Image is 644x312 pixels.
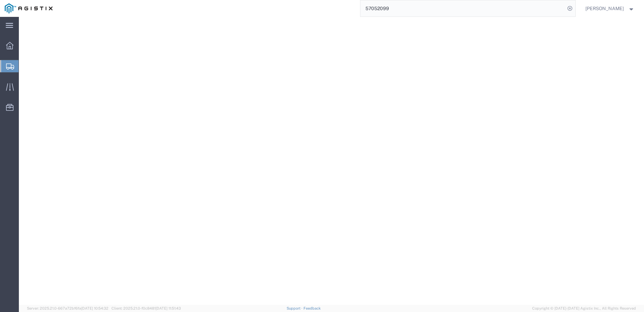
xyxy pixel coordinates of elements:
span: Deni Smith [585,5,624,12]
span: [DATE] 10:54:32 [81,306,108,310]
input: Search for shipment number, reference number [360,0,565,17]
button: [PERSON_NAME] [585,4,635,12]
span: [DATE] 11:51:43 [156,306,181,310]
iframe: FS Legacy Container [19,17,644,305]
a: Feedback [303,306,321,310]
span: Copyright © [DATE]-[DATE] Agistix Inc., All Rights Reserved [532,306,636,311]
span: Client: 2025.21.0-f0c8481 [111,306,181,310]
a: Support [287,306,303,310]
img: logo [5,3,53,14]
span: Server: 2025.21.0-667a72bf6fa [27,306,108,310]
